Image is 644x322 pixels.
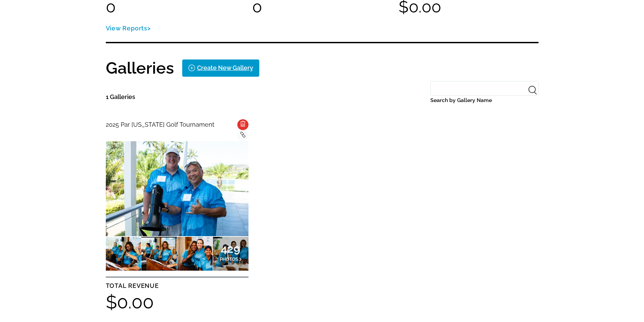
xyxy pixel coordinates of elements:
[106,60,174,76] h1: Galleries
[106,25,151,32] a: View Reports
[220,256,238,262] span: PHOTOS
[106,280,248,291] p: TOTAL REVENUE
[220,247,242,251] span: 429
[106,293,248,311] h2: $0.00
[106,93,135,100] span: 1 Galleries
[106,119,248,311] a: 2025 Par [US_STATE] Golf Tournament429PHOTOSTOTAL REVENUE$0.00
[106,141,248,236] img: 220453
[430,96,539,105] label: Search by Gallery Name
[182,59,259,76] a: Create New Gallery
[106,121,214,128] span: 2025 Par [US_STATE] Golf Tournament
[197,63,253,73] div: Create New Gallery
